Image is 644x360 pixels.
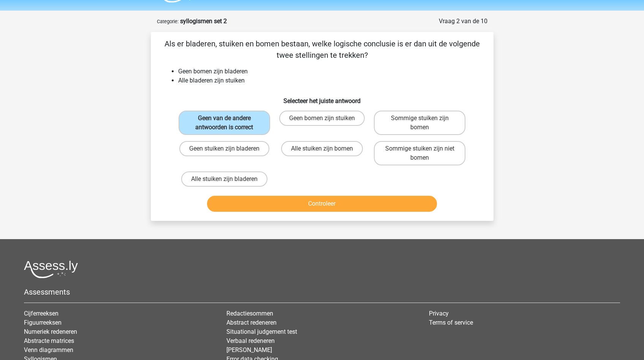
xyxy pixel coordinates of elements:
a: Numeriek redeneren [24,328,77,335]
li: Alle bladeren zijn stuiken [178,76,481,85]
label: Sommige stuiken zijn niet bomen [374,141,465,165]
a: Cijferreeksen [24,310,59,317]
label: Sommige stuiken zijn bomen [374,111,465,135]
div: Vraag 2 van de 10 [439,17,487,26]
a: Redactiesommen [226,310,273,317]
label: Geen stuiken zijn bladeren [179,141,269,156]
img: Assessly logo [24,260,78,278]
h5: Assessments [24,287,620,297]
a: Terms of service [429,319,473,326]
a: Venn diagrammen [24,346,73,354]
a: Abstracte matrices [24,337,74,344]
button: Controleer [207,196,437,212]
a: Situational judgement test [226,328,297,335]
label: Alle stuiken zijn bomen [281,141,363,156]
a: Privacy [429,310,449,317]
label: Geen bomen zijn stuiken [279,111,365,126]
a: [PERSON_NAME] [226,346,272,354]
label: Geen van de andere antwoorden is correct [179,111,270,135]
li: Geen bomen zijn bladeren [178,67,481,76]
h6: Selecteer het juiste antwoord [163,91,481,105]
a: Verbaal redeneren [226,337,275,344]
p: Als er bladeren, stuiken en bomen bestaan, welke logische conclusie is er dan uit de volgende twe... [163,38,481,61]
label: Alle stuiken zijn bladeren [181,171,267,187]
strong: syllogismen set 2 [180,17,227,25]
a: Figuurreeksen [24,319,62,326]
a: Abstract redeneren [226,319,277,326]
small: Categorie: [157,19,179,24]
